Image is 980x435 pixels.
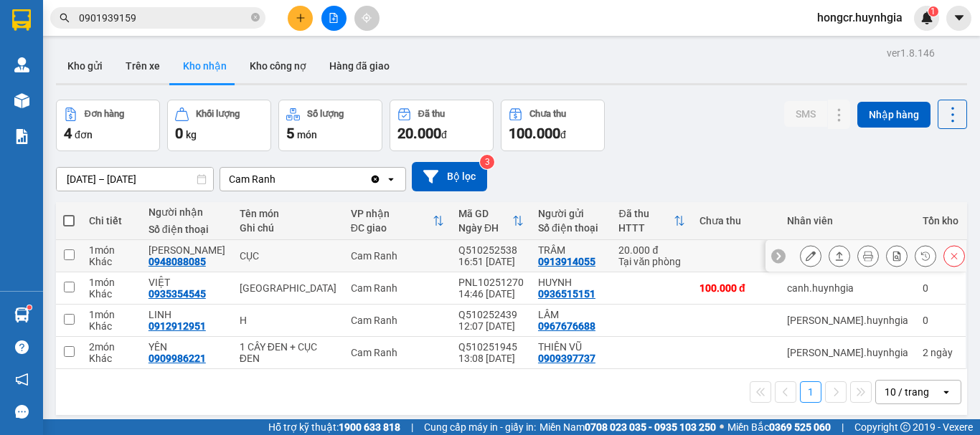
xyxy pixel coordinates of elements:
[15,373,29,386] span: notification
[928,6,938,16] sup: 1
[351,250,444,262] div: Cam Ranh
[412,162,487,191] button: Bộ lọc
[64,125,72,142] span: 4
[501,100,605,151] button: Chưa thu100.000đ
[585,421,716,433] strong: 0708 023 035 - 0935 103 250
[307,109,344,119] div: Số lượng
[842,419,844,435] span: |
[560,129,566,140] span: đ
[458,244,524,256] div: Q510252538
[56,49,114,83] button: Kho gửi
[351,282,444,294] div: Cam Ranh
[240,250,336,262] div: CỤC
[538,309,605,320] div: LÂM
[953,11,966,24] span: caret-down
[538,208,605,219] div: Người gửi
[288,6,313,31] button: plus
[149,206,225,218] div: Người nhận
[458,288,524,300] div: 14:46 [DATE]
[458,320,524,332] div: 12:07 [DATE]
[458,208,512,219] div: Mã GD
[14,129,29,144] img: solution-icon
[329,13,339,23] span: file-add
[149,224,225,235] div: Số điện thoại
[538,277,605,288] div: HUYNH
[278,100,382,151] button: Số lượng5món
[85,109,124,119] div: Đơn hàng
[12,9,31,31] img: logo-vxr
[149,353,206,364] div: 0909986221
[787,282,908,294] div: canh.huynhgia
[611,202,692,240] th: Toggle SortBy
[538,288,595,300] div: 0936515151
[920,11,933,24] img: icon-new-feature
[240,282,336,294] div: TX
[540,419,716,435] span: Miền Nam
[941,386,952,398] svg: open
[787,315,908,326] div: nguyen.huynhgia
[538,222,605,234] div: Số điện thoại
[699,215,773,226] div: Chưa thu
[538,256,595,267] div: 0913914055
[297,129,317,140] span: món
[27,305,32,310] sup: 1
[946,6,971,31] button: caret-down
[441,129,447,140] span: đ
[79,10,248,26] input: Tìm tên, số ĐT hoặc mã đơn
[385,173,397,185] svg: open
[240,208,336,219] div: Tên món
[618,208,674,219] div: Đã thu
[175,125,183,142] span: 0
[149,320,206,332] div: 0912912951
[89,277,134,288] div: 1 món
[769,421,831,433] strong: 0369 525 060
[149,244,225,256] div: KHÁNH LINH
[720,424,724,430] span: ⚪️
[538,353,595,364] div: 0909397737
[89,320,134,332] div: Khác
[787,347,908,358] div: nguyen.huynhgia
[411,419,413,435] span: |
[75,129,93,140] span: đơn
[89,353,134,364] div: Khác
[923,282,958,294] div: 0
[149,309,225,320] div: LINH
[296,13,306,23] span: plus
[351,208,433,219] div: VP nhận
[14,93,29,108] img: warehouse-icon
[196,109,240,119] div: Khối lượng
[458,341,524,353] div: Q510251945
[451,202,531,240] th: Toggle SortBy
[930,6,936,16] span: 1
[351,222,433,234] div: ĐC giao
[186,129,197,140] span: kg
[618,256,685,267] div: Tại văn phòng
[829,245,850,267] div: Giao hàng
[240,315,336,326] div: H
[354,6,380,31] button: aim
[268,419,400,435] span: Hỗ trợ kỹ thuật:
[89,309,134,320] div: 1 món
[390,100,494,151] button: Đã thu20.000đ
[89,215,134,226] div: Chi tiết
[538,244,605,256] div: TRÂM
[149,256,206,267] div: 0948088085
[787,215,908,226] div: Nhân viên
[424,419,536,435] span: Cung cấp máy in - giấy in:
[277,172,278,186] input: Selected Cam Ranh.
[149,341,225,353] div: YÊN
[784,101,827,127] button: SMS
[458,222,512,234] div: Ngày ĐH
[114,49,171,83] button: Trên xe
[900,422,910,432] span: copyright
[89,341,134,353] div: 2 món
[618,244,685,256] div: 20.000 đ
[344,202,451,240] th: Toggle SortBy
[923,215,958,226] div: Tồn kho
[930,347,953,358] span: ngày
[15,405,29,419] span: message
[89,256,134,267] div: Khác
[509,125,560,142] span: 100.000
[351,315,444,326] div: Cam Ranh
[806,9,914,27] span: hongcr.huynhgia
